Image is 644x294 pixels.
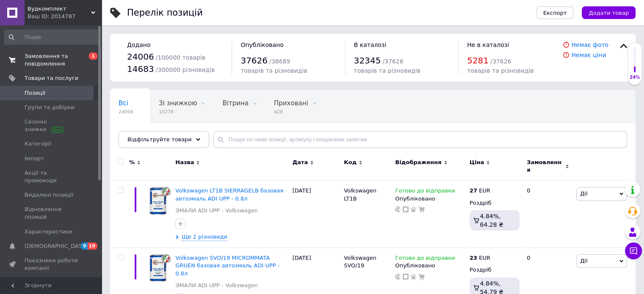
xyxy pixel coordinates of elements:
span: / 300000 різновидів [156,66,215,73]
b: 27 [470,187,477,194]
span: Категорії [25,140,51,148]
span: Імпорт [25,155,44,162]
div: Роздріб [470,266,520,274]
span: Зі знижкою [159,99,197,107]
span: Опубліковано [240,41,284,48]
div: EUR [470,187,490,195]
span: товарів та різновидів [467,67,533,74]
input: Пошук по назві позиції, артикулу і пошуковим запитам [213,131,627,148]
span: 9 [81,242,88,250]
span: Код [344,159,357,166]
span: В каталозі [354,41,387,48]
div: Опубліковано [395,195,465,203]
button: Додати товар [582,6,636,19]
div: Опубліковано [395,262,465,269]
a: Немає ціни [571,52,606,58]
span: Не в каталозі [467,41,509,48]
a: Volkswagen SVO/19 MICROMMATA GRUEN базовая автоэмаль ADI UPP - 0.8л [175,255,279,276]
a: Немає фото [571,41,608,48]
span: Приховані [274,99,308,107]
span: Готово до відправки [395,187,455,196]
span: % [129,159,135,166]
span: Показники роботи компанії [25,257,78,272]
span: Вудкомплект [28,5,91,13]
a: Volkswagen LT1B SIERRAGELB базовая автоэмаль ADI UPP - 0.8л [175,187,283,201]
span: Готово до відправки [395,255,455,264]
span: Додати товар [589,10,629,16]
span: [DEMOGRAPHIC_DATA] [25,242,87,250]
div: Ваш ID: 2014787 [28,13,102,20]
span: 10278 [159,109,197,115]
div: 0 [522,181,574,248]
span: Дата [293,159,308,166]
span: Відновлення позицій [25,206,78,221]
button: Експорт [536,6,574,19]
div: EUR [470,254,490,262]
span: Опубліковані [119,132,163,139]
span: Відображення [395,159,441,166]
a: ЭМАЛИ ADI UPP - Volkswagen [175,282,258,289]
span: Ще 2 різновиди [182,233,227,241]
div: 24% [628,74,641,80]
span: Відфільтруйте товари [127,136,192,143]
span: товарів та різновидів [240,67,307,74]
img: Volkswagen LT1B SIERRAGELB базовая автоэмаль ADI UPP - 0.8л [144,187,171,214]
span: Дії [580,190,587,197]
span: Характеристики [25,228,72,236]
span: / 38689 [269,58,290,65]
span: 24006 [127,52,154,62]
span: Видалені позиції [25,191,73,199]
span: Замовлення та повідомлення [25,52,78,68]
img: Volkswagen SVO/19 MICROMMATA GRUEN базовая автоэмаль ADI UPP - 0.8л [144,254,171,281]
span: / 100000 товарів [156,54,205,61]
div: [DATE] [290,181,342,248]
span: Volkswagen SVO/19 [344,255,376,269]
span: 24006 [119,109,133,115]
span: 14683 [127,64,154,74]
a: ЭМАЛИ ADI UPP - Volkswagen [175,207,258,214]
span: Групи та добірки [25,104,75,111]
input: Пошук [4,30,100,45]
span: 1 [89,52,97,60]
span: 428 [274,109,308,115]
span: товарів та різновидів [354,67,420,74]
span: Дії [580,258,587,264]
span: Вітрина [222,99,248,107]
span: Замовлення [527,159,563,174]
span: Назва [175,159,194,166]
span: Volkswagen LT1B [344,187,376,201]
span: Ціна [470,159,484,166]
div: Роздріб [470,199,520,207]
div: Перелік позицій [127,8,203,17]
b: 23 [470,255,477,261]
span: 32345 [354,55,381,66]
span: Експорт [543,10,567,16]
span: Акції та промокоди [25,169,78,184]
span: Товари та послуги [25,74,78,82]
span: / 37626 [490,58,511,65]
span: Всі [119,99,128,107]
span: 19 [88,242,97,250]
span: Сезонні знижки [25,118,78,133]
span: 5281 [467,55,489,66]
span: 4.84%, 64.28 ₴ [480,213,503,228]
button: Чат з покупцем [625,242,642,259]
span: / 37626 [382,58,403,65]
span: Позиції [25,89,45,97]
span: Додано [127,41,150,48]
span: 37626 [240,55,268,66]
